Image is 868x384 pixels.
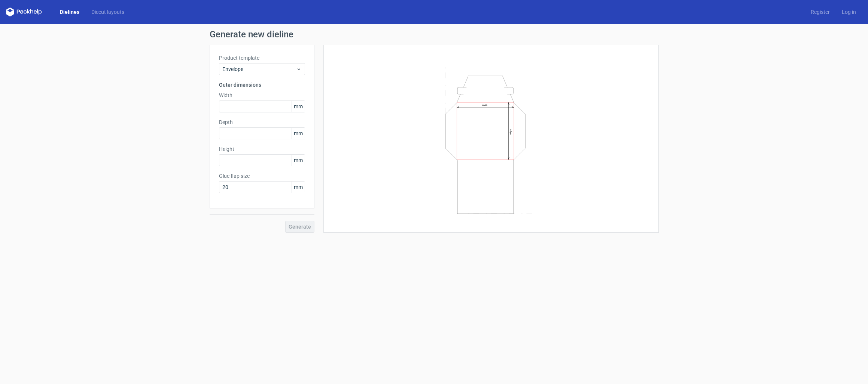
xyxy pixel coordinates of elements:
a: Register [805,8,836,16]
label: Product template [219,54,305,62]
span: mm [292,128,305,139]
a: Log in [836,8,862,16]
a: Dielines [54,8,85,16]
a: Diecut layouts [85,8,130,16]
text: Width [482,104,487,106]
text: Height [509,129,512,135]
span: mm [292,155,305,166]
label: Width [219,92,305,99]
span: mm [292,182,305,193]
label: Glue flap size [219,172,305,180]
h3: Outer dimensions [219,81,305,89]
label: Depth [219,118,305,126]
span: mm [292,101,305,112]
h1: Generate new dieline [210,30,659,39]
label: Height [219,145,305,153]
span: Envelope [222,65,296,73]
